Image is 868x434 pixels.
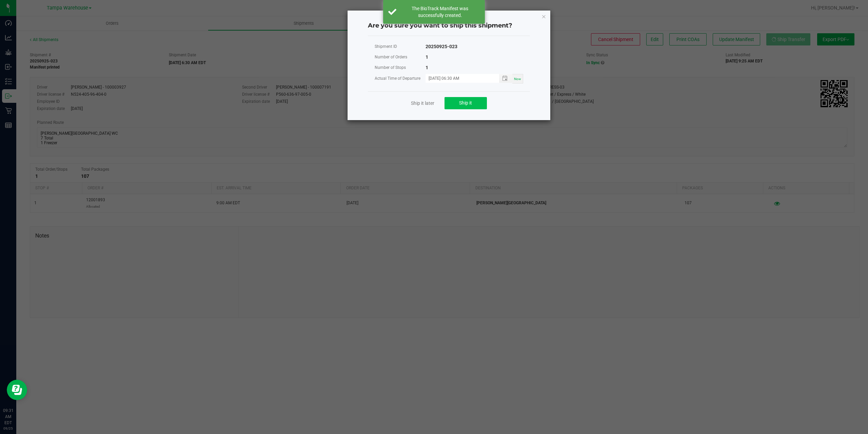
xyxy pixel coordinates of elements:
div: 1 [426,53,428,61]
div: 20250925-023 [426,42,457,51]
button: Close [541,12,546,20]
div: Number of Stops [375,63,426,72]
h4: Are you sure you want to ship this shipment? [368,21,530,30]
div: Shipment ID [375,42,426,51]
div: Actual Time of Departure [375,74,426,83]
span: Now [514,77,521,81]
div: The BioTrack Manifest was successfully created. [400,5,480,19]
button: Ship it [445,97,487,109]
div: 1 [426,63,428,72]
span: Ship it [459,100,472,106]
div: Number of Orders [375,53,426,61]
iframe: Resource center [7,380,27,400]
input: MM/dd/yyyy HH:MM a [426,74,492,82]
a: Ship it later [411,100,434,107]
span: Toggle popup [499,74,512,82]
